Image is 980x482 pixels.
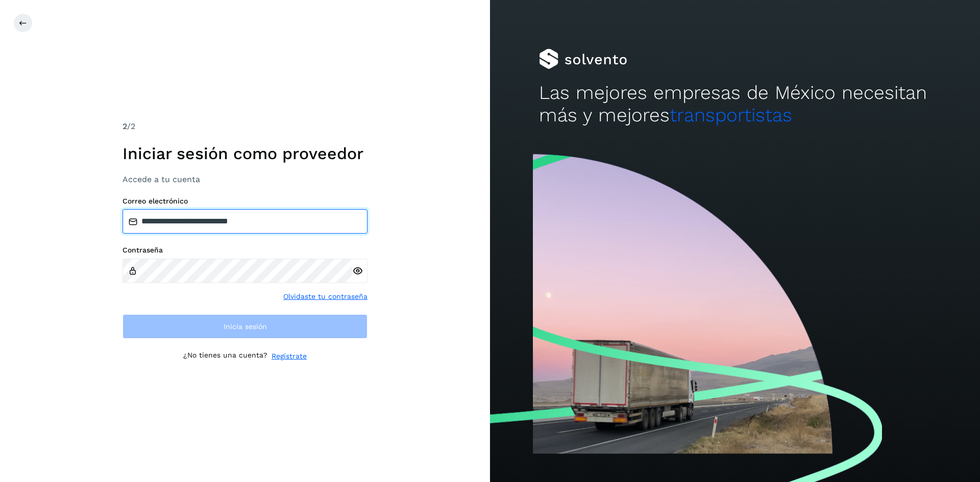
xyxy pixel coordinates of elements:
[122,314,367,339] button: Inicia sesión
[224,323,267,330] span: Inicia sesión
[183,351,267,362] p: ¿No tienes una cuenta?
[122,144,367,163] h1: Iniciar sesión como proveedor
[122,120,367,133] div: /2
[283,291,367,302] a: Olvidaste tu contraseña
[122,246,367,255] label: Contraseña
[670,104,792,126] span: transportistas
[272,351,307,362] a: Regístrate
[122,197,367,206] label: Correo electrónico
[122,174,367,184] h3: Accede a tu cuenta
[539,82,931,127] h2: Las mejores empresas de México necesitan más y mejores
[122,121,127,131] span: 2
